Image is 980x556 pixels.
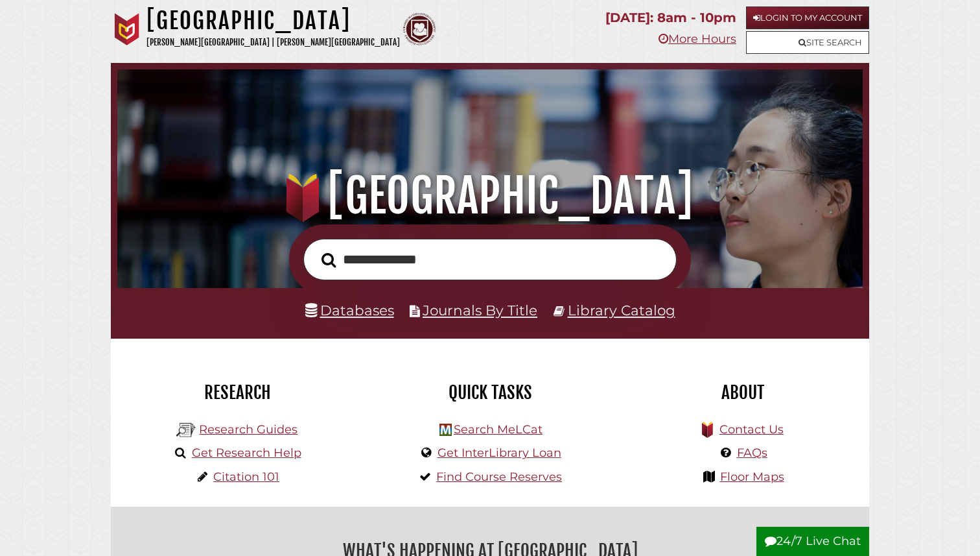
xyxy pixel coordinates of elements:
h1: [GEOGRAPHIC_DATA] [146,6,400,35]
a: Find Course Reserves [436,470,562,484]
p: [DATE]: 8am - 10pm [605,6,736,29]
a: Get Research Help [192,446,301,460]
img: Hekman Library Logo [439,424,452,436]
a: Citation 101 [213,470,279,484]
a: Journals By Title [423,302,537,319]
button: Search [315,249,342,272]
a: Contact Us [719,422,784,437]
a: Login to My Account [746,6,869,29]
img: Calvin University [111,13,143,45]
a: Library Catalog [568,302,675,319]
h2: Research [121,381,354,404]
img: Hekman Library Logo [176,420,196,440]
p: [PERSON_NAME][GEOGRAPHIC_DATA] | [PERSON_NAME][GEOGRAPHIC_DATA] [146,35,400,50]
i: Search [321,252,336,267]
h2: About [626,381,859,404]
img: Calvin Theological Seminary [403,13,436,45]
a: Search MeLCat [454,422,542,437]
a: Databases [305,302,394,319]
a: Research Guides [199,422,297,437]
h1: [GEOGRAPHIC_DATA] [132,167,848,224]
a: Site Search [746,31,869,54]
a: More Hours [659,32,736,46]
a: FAQs [737,446,767,460]
a: Floor Maps [720,470,784,484]
a: Get InterLibrary Loan [437,446,561,460]
h2: Quick Tasks [373,381,607,404]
